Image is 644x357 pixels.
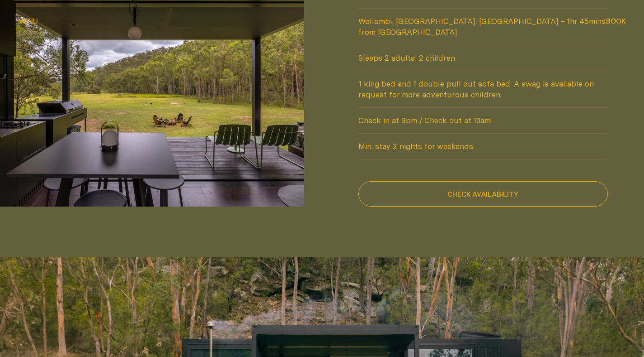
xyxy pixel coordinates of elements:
[358,134,608,159] span: Min. stay 2 nights for weekends
[358,45,608,71] span: Sleeps 2 adults, 2 children
[358,108,608,133] span: Check in at 3pm / Check out at 10am
[358,71,608,107] span: 1 king bed and 1 double pull out sofa bed. A swag is available on request for more adventurous ch...
[18,16,38,27] button: show menu
[606,16,626,27] button: show booking tray
[358,9,608,45] span: Wollombi, [GEOGRAPHIC_DATA], [GEOGRAPHIC_DATA] – 1hr 45mins from [GEOGRAPHIC_DATA]
[606,18,626,24] span: Book
[358,181,608,207] button: check availability
[18,18,38,24] span: Menu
